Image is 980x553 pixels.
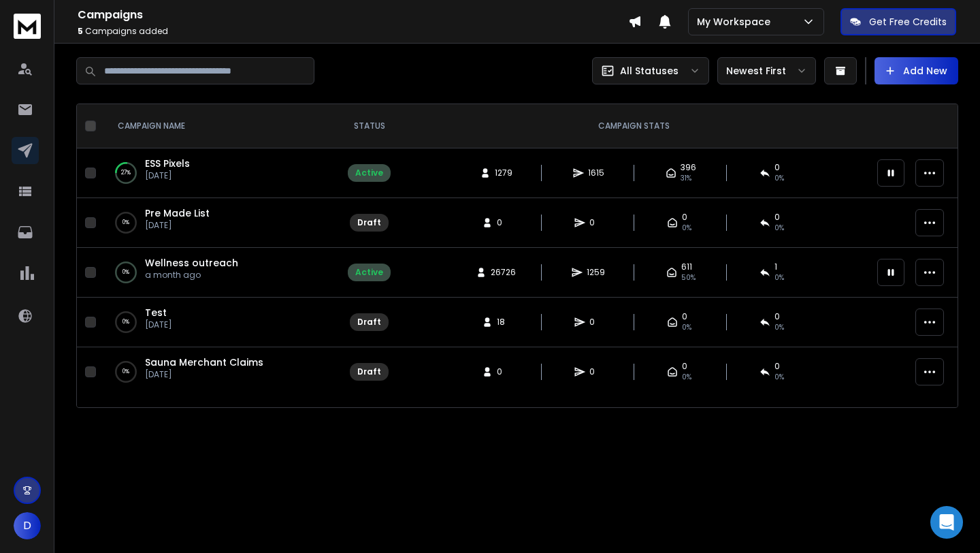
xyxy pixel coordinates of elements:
span: 0 % [774,173,784,184]
a: ESS Pixels [145,157,190,170]
span: 0 [774,361,780,372]
span: 0% [774,372,784,383]
p: My Workspace [697,15,776,29]
button: Newest First [717,57,816,84]
span: 0 [774,212,780,223]
span: 0 [589,217,603,228]
span: 0 [774,311,780,322]
span: 0 [589,366,603,377]
th: CAMPAIGN STATS [399,104,869,148]
p: Get Free Credits [869,15,947,29]
p: 0 % [122,266,129,279]
span: 611 [681,262,692,272]
span: 0% [682,322,691,333]
span: 1259 [587,267,605,278]
div: Draft [357,217,381,228]
span: 0 [589,317,603,328]
span: 31 % [681,173,691,184]
span: 50 % [681,272,696,283]
a: Test [145,306,167,319]
a: Pre Made List [145,206,210,220]
span: 18 [497,317,510,328]
div: Active [355,168,383,178]
p: [DATE] [145,220,210,231]
div: Draft [357,366,381,377]
p: All Statuses [620,64,679,78]
div: Draft [357,317,381,328]
td: 27%ESS Pixels[DATE] [101,148,340,198]
span: 5 [78,25,83,37]
img: logo [14,14,41,39]
span: 0 [774,162,780,173]
th: STATUS [340,104,399,148]
p: [DATE] [145,170,190,181]
p: 0 % [122,315,129,329]
td: 0%Pre Made List[DATE] [101,198,340,248]
span: 0 % [774,272,784,283]
div: Open Intercom Messenger [930,506,963,539]
p: 27 % [121,166,131,180]
button: D [14,512,41,539]
a: Wellness outreach [145,256,238,270]
span: 0 [682,212,687,223]
td: 0%Wellness outreacha month ago [101,248,340,298]
p: 0 % [122,365,129,379]
span: 1279 [495,168,512,178]
p: Campaigns added [78,26,628,37]
a: Sauna Merchant Claims [145,355,263,369]
span: 396 [681,162,696,173]
span: 0% [682,372,691,383]
span: 1615 [588,168,604,178]
span: 0 [682,311,687,322]
button: Get Free Credits [840,8,956,35]
p: a month ago [145,270,238,281]
div: Active [355,267,383,278]
span: 0% [774,322,784,333]
span: 0 [497,217,510,228]
td: 0%Test[DATE] [101,298,340,347]
span: 0% [682,223,691,234]
th: CAMPAIGN NAME [101,104,340,148]
p: 0 % [122,216,129,230]
button: Add New [875,57,958,84]
span: 1 [774,262,777,272]
span: 26726 [491,267,516,278]
p: [DATE] [145,319,172,330]
h1: Campaigns [78,7,628,23]
span: 0 [497,366,510,377]
p: [DATE] [145,369,263,380]
td: 0%Sauna Merchant Claims[DATE] [101,347,340,397]
span: 0 [682,361,687,372]
span: 0% [774,223,784,234]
